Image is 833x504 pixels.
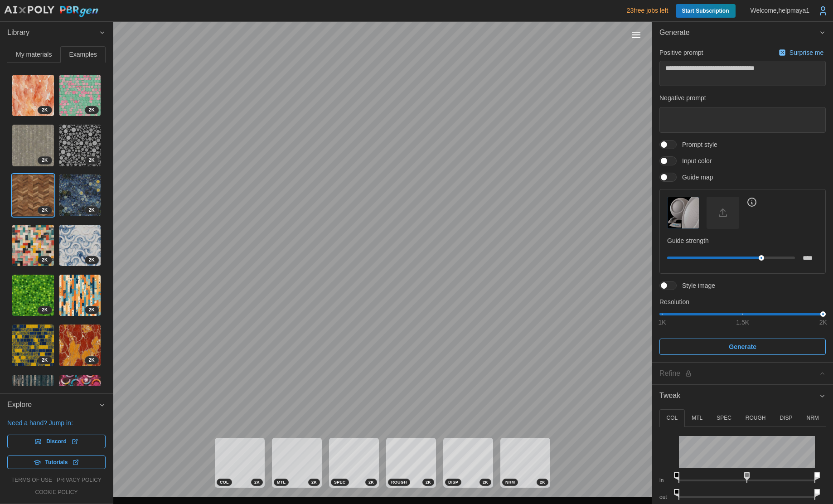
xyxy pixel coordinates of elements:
[59,74,102,117] a: A4Ip82XD3EJnSCKI0NXd2K
[659,339,826,355] button: Generate
[59,124,102,167] a: rHikvvBoB3BgiCY53ZRV2K
[652,363,833,385] button: Refine
[12,224,54,267] a: HoR2omZZLXJGORTLu1Xa2K
[12,74,54,117] a: x8yfbN4GTchSu5dOOcil2K
[59,374,102,417] a: CHIX8LGRgTTB8f7hNWti2K
[7,22,99,44] span: Library
[7,435,106,448] a: Discord
[659,48,703,57] p: Positive prompt
[12,325,54,366] img: SqvTK9WxGY1p835nerRz
[667,197,699,229] button: Guide map
[505,479,515,485] span: NRM
[42,107,48,114] span: 2 K
[677,156,712,165] span: Input color
[659,93,826,102] p: Negative prompt
[630,29,643,41] button: Toggle viewport controls
[667,236,818,245] p: Guide strength
[277,479,286,485] span: MTL
[35,489,77,496] a: cookie policy
[220,479,229,485] span: COL
[692,414,702,422] p: MTL
[89,306,95,314] span: 2 K
[682,4,729,18] span: Start Subscription
[89,157,95,164] span: 2 K
[12,174,54,216] img: xGfjer9ro03ZFYxz6oRE
[652,385,833,407] button: Tweak
[7,456,106,469] a: Tutorials
[46,435,67,448] span: Discord
[12,225,54,267] img: HoR2omZZLXJGORTLu1Xa
[448,479,458,485] span: DISP
[12,375,54,417] img: VHlsLYLO2dYIXbUDQv9T
[676,4,736,18] a: Start Subscription
[59,224,102,267] a: BaNnYycJ0fHhekiD6q2s2K
[12,174,54,217] a: xGfjer9ro03ZFYxz6oRE2K
[7,418,106,427] p: Need a hand? Jump in:
[652,22,833,44] button: Generate
[12,324,54,367] a: SqvTK9WxGY1p835nerRz2K
[677,281,715,290] span: Style image
[16,51,52,58] span: My materials
[12,124,54,167] a: xFUu4JYEYTMgrsbqNkuZ2K
[789,48,825,57] p: Surprise me
[59,225,101,267] img: BaNnYycJ0fHhekiD6q2s
[751,6,809,15] p: Welcome, helpmaya1
[776,46,826,59] button: Surprise me
[483,479,488,485] span: 2 K
[59,324,102,367] a: PtnkfkJ0rlOgzqPVzBbq2K
[42,257,48,264] span: 2 K
[652,44,833,362] div: Generate
[59,125,101,166] img: rHikvvBoB3BgiCY53ZRV
[659,297,826,306] p: Resolution
[59,274,102,317] a: E0WDekRgOSM6MXRuYTC42K
[59,275,101,316] img: E0WDekRgOSM6MXRuYTC4
[59,174,101,216] img: Hz2WzdisDSdMN9J5i1Bs
[59,174,102,217] a: Hz2WzdisDSdMN9J5i1Bs2K
[666,414,678,422] p: COL
[59,75,101,116] img: A4Ip82XD3EJnSCKI0NXd
[677,173,713,182] span: Guide map
[668,197,699,228] img: Guide map
[42,157,48,164] span: 2 K
[42,306,48,314] span: 2 K
[659,477,672,485] p: in
[780,414,792,422] p: DISP
[368,479,374,485] span: 2 K
[89,107,95,114] span: 2 K
[89,207,95,214] span: 2 K
[659,494,672,501] p: out
[69,51,97,58] span: Examples
[426,479,431,485] span: 2 K
[57,476,102,484] a: privacy policy
[59,375,101,417] img: CHIX8LGRgTTB8f7hNWti
[7,394,99,416] span: Explore
[334,479,346,485] span: SPEC
[12,75,54,116] img: x8yfbN4GTchSu5dOOcil
[659,22,819,44] span: Generate
[12,274,54,317] a: JRFGPhhRt5Yj1BDkBmTq2K
[391,479,407,485] span: ROUGH
[746,414,766,422] p: ROUGH
[4,5,99,18] img: AIxPoly PBRgen
[11,476,52,484] a: terms of use
[540,479,545,485] span: 2 K
[659,385,819,407] span: Tweak
[89,357,95,364] span: 2 K
[12,125,54,166] img: xFUu4JYEYTMgrsbqNkuZ
[729,339,756,354] span: Generate
[59,325,101,366] img: PtnkfkJ0rlOgzqPVzBbq
[45,456,68,469] span: Tutorials
[717,414,731,422] p: SPEC
[12,374,54,417] a: VHlsLYLO2dYIXbUDQv9T2K
[89,257,95,264] span: 2 K
[12,275,54,316] img: JRFGPhhRt5Yj1BDkBmTq
[254,479,260,485] span: 2 K
[42,207,48,214] span: 2 K
[311,479,317,485] span: 2 K
[42,357,48,364] span: 2 K
[806,414,818,422] p: NRM
[627,6,668,15] p: 23 free jobs left
[677,140,717,149] span: Prompt style
[659,368,819,379] div: Refine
